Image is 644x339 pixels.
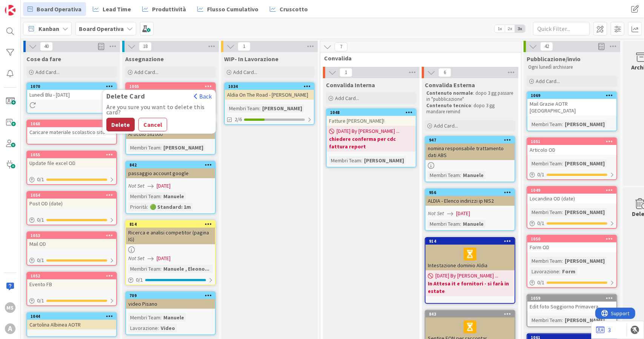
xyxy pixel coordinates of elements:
span: Convalida [324,54,512,62]
span: 3x [515,25,525,32]
a: 1048Fatture [PERSON_NAME]![DATE] By [PERSON_NAME] ...chiedere conferma per cdc fattura reportMemb... [326,108,417,168]
a: 814Ricerca e analisi competitor (pagina IG)Not Set[DATE]Membri Team:Manuele , Eleono...0/1 [125,220,216,285]
a: 1054Post OD (date)0/1 [26,191,117,225]
div: Ricerca e analisi competitor (pagina IG) [126,228,215,244]
div: 1070Delete CardBackAre you sure you want to delete this card?DeleteCancel [27,83,116,90]
div: Membri Team [530,120,562,128]
div: 0/1 [126,275,215,285]
div: Edit foto Soggiorno Primavera [527,302,616,311]
a: 1068Caricare materiale scolastico sito [26,120,117,145]
span: [DATE] [157,254,171,262]
span: : [160,143,161,152]
div: Intestazione dominio Aldia [426,245,515,270]
span: Add Card... [434,122,458,129]
div: Video [159,324,177,332]
button: Back [194,92,212,100]
div: 1049 [527,187,616,194]
div: 1005 [129,84,215,89]
div: 1068 [27,120,116,127]
input: Quick Filter... [533,22,590,35]
div: 1048 [330,110,416,115]
span: [DATE] [456,210,470,217]
span: : [160,192,161,200]
a: 947nomina responsabile trattamento dati ABSMembri Team:Manuele [425,136,515,182]
div: Are you sure you want to delete this card? [106,104,212,115]
span: : [147,203,148,211]
div: 956 [429,190,515,195]
span: : [562,120,563,128]
div: 1052 [27,273,116,279]
div: 1034 [228,84,314,89]
div: 1054Post OD (date) [27,192,116,208]
div: Post OD (date) [27,199,116,208]
div: Caricare materiale scolastico sito [27,127,116,137]
a: Flusso Cumulativo [193,2,263,16]
div: 1068 [31,121,116,126]
div: 1068Caricare materiale scolastico sito [27,120,116,137]
div: 1053 [31,233,116,238]
div: Membri Team [428,220,460,228]
div: [PERSON_NAME] [563,120,607,128]
div: Lunedì Blu - [DATE] [27,90,116,100]
div: 1051 [527,138,616,145]
div: Articolo 5x1000 [126,129,215,139]
div: [PERSON_NAME] [260,104,304,112]
p: Ogni lunedì archiviare [528,64,616,70]
div: Locandina OD (date) [527,194,616,203]
div: 1070Delete CardBackAre you sure you want to delete this card?DeleteCancelLunedì Blu - [DATE] [27,83,116,100]
button: Cancel [138,118,167,131]
div: 0/1 [527,219,616,228]
div: Membri Team [530,159,562,168]
div: Membri Team [128,313,160,322]
a: 1052Evento FB0/1 [26,272,117,306]
div: 947 [429,137,515,143]
a: 1055Update file excel OD0/1 [26,151,117,185]
div: 956ALDIA - Elenco indirizzi ip NIS2 [426,189,515,206]
div: 0/1 [527,170,616,179]
div: 1059Edit foto Soggiorno Primavera [527,295,616,311]
div: Update file excel OD [27,158,116,168]
div: 1069 [531,93,616,98]
div: Form [560,267,577,276]
span: Convalida Interna [326,81,375,89]
span: Add Card... [233,69,257,76]
a: 1059Edit foto Soggiorno PrimaveraMembri Team:[PERSON_NAME] [527,294,617,327]
div: 0/1 [27,215,116,225]
div: 914 [429,239,515,244]
span: [DATE] By [PERSON_NAME] ... [435,272,498,280]
span: 1 [340,68,352,77]
div: Membri Team [128,143,160,152]
div: 1044 [27,313,116,320]
div: 0/1 [27,296,116,305]
span: : [160,265,161,273]
div: 1034Aldia On The Road - [PERSON_NAME] [225,83,314,100]
b: In Attesa it e fornitori - si farà in estate [428,280,512,295]
div: Lavorazione [128,324,158,332]
div: 1055 [27,151,116,158]
div: Lavorazione [530,267,559,276]
div: [PERSON_NAME] [563,159,607,168]
span: Cruscotto [280,5,308,14]
div: 1049Locandina OD (date) [527,187,616,203]
span: Add Card... [35,69,60,76]
span: 18 [139,42,152,51]
div: 1048Fatture [PERSON_NAME]! [327,109,416,126]
span: Pubblicazione/invio [527,55,581,63]
div: [PERSON_NAME] [362,156,406,165]
div: 0/1 [27,256,116,265]
div: Membri Team [329,156,361,165]
div: Form OD [527,242,616,252]
div: 842 [129,162,215,168]
a: 1050Form ODMembri Team:[PERSON_NAME]Lavorazione:Form0/1 [527,235,617,288]
i: Not Set [128,255,144,262]
div: 1055Update file excel OD [27,151,116,168]
div: 947nomina responsabile trattamento dati ABS [426,137,515,160]
div: MS [5,302,15,313]
div: 0/1 [27,175,116,184]
a: 1005gestire DominsMembri Team:Manuele [125,82,216,116]
div: 1044Cartolina Albinea AOTR [27,313,116,330]
p: : dopo 3 gg mandare remind [426,103,514,115]
span: 1 [238,42,251,51]
div: 1050 [527,236,616,242]
span: [DATE] By [PERSON_NAME] ... [337,127,400,135]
